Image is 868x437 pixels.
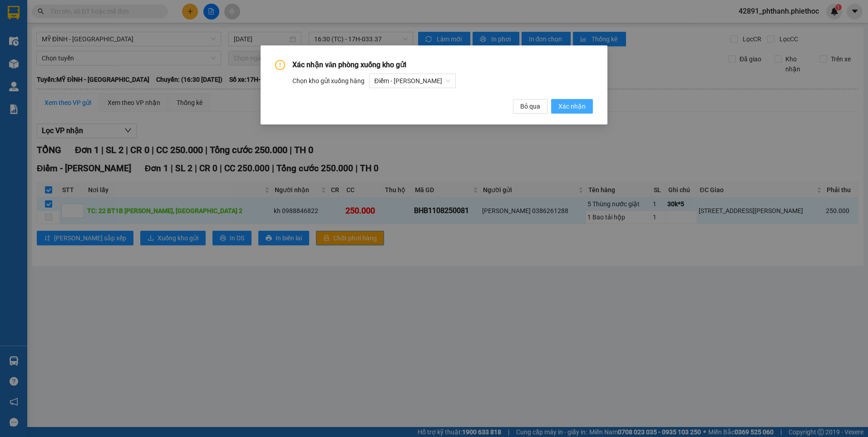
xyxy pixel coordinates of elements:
[520,101,540,111] span: Bỏ qua
[513,99,547,114] button: Bỏ qua
[292,74,593,88] div: Chọn kho gửi xuống hàng
[292,60,407,69] span: Xác nhận văn phòng xuống kho gửi
[558,101,586,111] span: Xác nhận
[275,60,285,70] span: exclamation-circle
[551,99,593,114] button: Xác nhận
[375,74,450,88] span: Điểm - Bùi Huy Bích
